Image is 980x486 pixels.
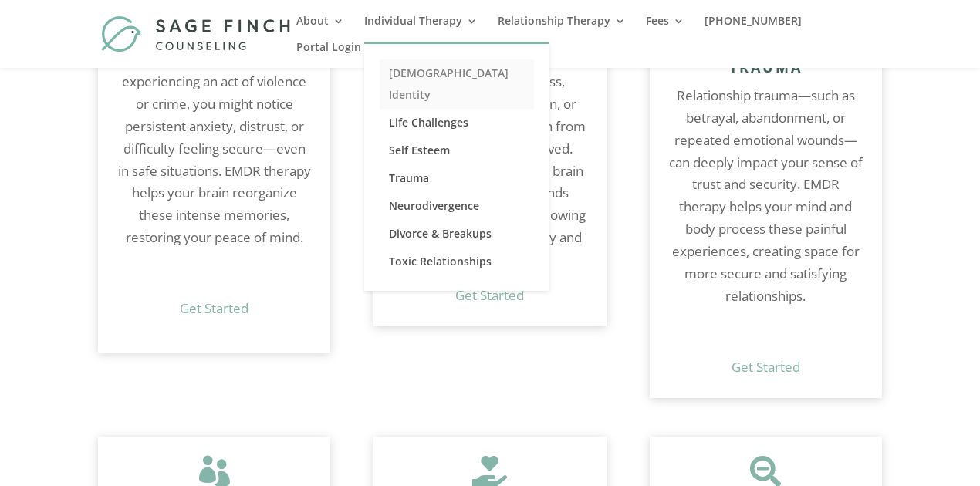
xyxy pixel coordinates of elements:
[380,248,534,275] a: Toxic Relationships
[380,109,534,137] a: Life Challenges
[180,299,248,317] a: Get Started
[101,15,294,52] img: Sage Finch Counseling | LGBTQ+ Therapy in Plano
[498,15,626,42] a: Relationship Therapy
[296,42,361,68] a: Portal Login
[380,137,534,164] a: Self Esteem
[646,15,684,42] a: Fees
[364,15,478,42] a: Individual Therapy
[380,164,534,192] a: Trauma
[380,59,534,109] a: [DEMOGRAPHIC_DATA] Identity
[455,286,524,304] a: Get Started
[380,192,534,220] a: Neurodivergence
[669,85,863,379] div: Relationship trauma—such as betrayal, abandonment, or repeated emotional wounds—can deeply impact...
[117,49,311,333] div: After witnessing or experiencing an act of violence or crime, you might notice persistent anxiety...
[732,358,800,376] a: Get Started
[380,220,534,248] a: Divorce & Breakups
[705,15,802,42] a: [PHONE_NUMBER]
[296,15,344,42] a: About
